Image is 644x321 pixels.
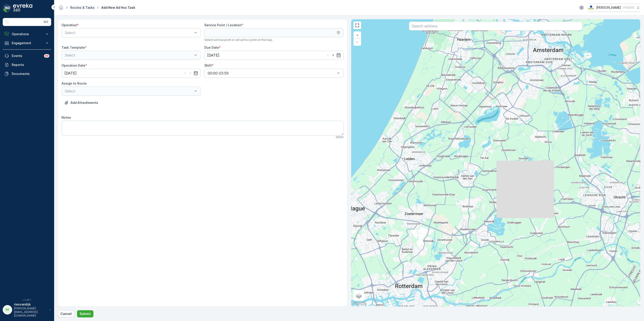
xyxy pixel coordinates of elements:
[204,38,273,42] span: Select service point or set ad hoc point on the map.
[3,51,51,60] a: Events99
[12,54,41,58] p: Events
[356,40,358,44] span: −
[100,5,136,10] span: Add New Ad Hoc Task
[588,4,640,12] button: [PERSON_NAME](+02:00)
[352,301,367,306] a: Open this area in Google Maps (opens a new window)
[623,6,634,9] p: ( +02:00 )
[12,72,49,76] p: Documents
[62,81,87,85] label: Assign to Route
[14,307,47,317] p: [PERSON_NAME][EMAIL_ADDRESS][DOMAIN_NAME]
[62,69,201,78] input: dd/mm/yyyy
[3,60,51,69] a: Reports
[12,32,42,36] p: Operations
[3,302,51,317] button: RRriesvandijk[PERSON_NAME][EMAIL_ADDRESS][DOMAIN_NAME]
[3,299,51,301] span: v 1.48.1
[62,46,85,49] label: Task Template
[204,23,241,27] label: Service Point / Location
[3,69,51,78] a: Documents
[44,20,48,24] p: ⌘B
[588,5,594,10] img: basis-logo_rgb2x.png
[354,291,364,301] a: Layers
[70,6,95,9] a: Routes & Tasks
[62,23,77,27] label: Operation
[12,63,49,67] p: Reports
[3,30,51,39] button: Operations
[3,39,51,48] button: Engagement
[352,301,367,306] img: Google
[354,39,361,45] a: Zoom Out
[13,4,32,13] img: logo_dark-DEwI_e13.png
[65,30,193,35] p: Select
[354,22,361,29] a: View Fullscreen
[4,306,11,313] div: RR
[71,100,98,105] p: Add Attachments
[62,99,101,106] button: Upload File
[62,63,85,67] label: Operation Date
[80,312,91,316] p: Submit
[45,54,49,58] p: 99
[58,310,74,317] button: Cancel
[356,33,358,37] span: +
[77,310,93,317] button: Submit
[204,46,219,49] label: Due Date
[12,41,42,45] p: Engagement
[204,63,212,67] label: Shift
[204,51,344,60] input: dd/mm/yyyy
[14,302,47,307] p: riesvandijk
[409,22,582,31] input: Search address
[62,116,71,119] label: Notes
[354,32,361,39] a: Zoom In
[596,5,621,10] p: [PERSON_NAME]
[60,312,72,316] p: Cancel
[3,4,12,13] img: logo
[59,7,64,11] a: Homepage
[336,135,344,139] p: 0 / 500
